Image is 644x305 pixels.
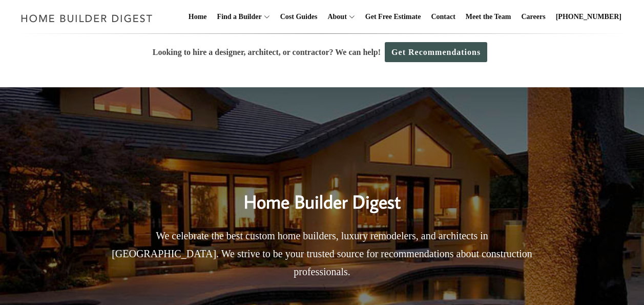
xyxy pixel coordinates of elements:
[16,8,157,28] img: Home Builder Digest
[105,169,540,216] h2: Home Builder Digest
[385,42,487,62] a: Get Recommendations
[184,1,211,33] a: Home
[552,1,626,33] a: [PHONE_NUMBER]
[105,227,540,281] p: We celebrate the best custom home builders, luxury remodelers, and architects in [GEOGRAPHIC_DATA...
[517,1,550,33] a: Careers
[323,1,346,33] a: About
[462,1,515,33] a: Meet the Team
[213,1,262,33] a: Find a Builder
[427,1,459,33] a: Contact
[276,1,322,33] a: Cost Guides
[361,1,425,33] a: Get Free Estimate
